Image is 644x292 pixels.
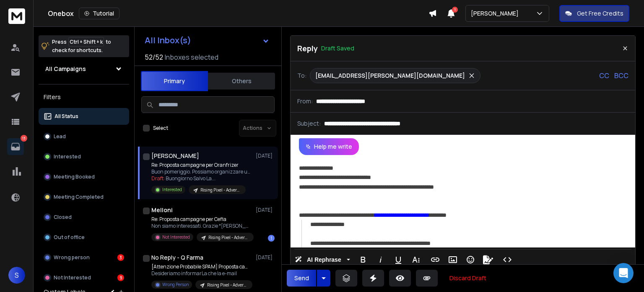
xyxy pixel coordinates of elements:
[117,274,124,281] div: 9
[68,37,104,47] span: Ctrl + Shift + k
[471,9,522,18] p: [PERSON_NAME]
[39,108,129,125] button: All Status
[8,267,25,284] button: S
[7,138,24,155] a: 13
[445,251,461,268] button: Insert Image (Ctrl+P)
[256,207,275,213] p: [DATE]
[559,5,629,22] button: Get Free Credits
[208,234,249,241] p: Rising Pixel - Advergames / Playable Ads
[39,168,129,185] button: Meeting Booked
[256,153,275,159] p: [DATE]
[145,36,191,45] h1: All Inbox(s)
[165,52,218,62] h3: Inboxes selected
[39,269,129,286] button: Not Interested9
[39,148,129,165] button: Interested
[145,52,163,62] span: 52 / 52
[297,71,306,80] p: To:
[151,175,165,182] span: Draft:
[427,251,443,268] button: Insert Link (Ctrl+K)
[48,8,428,19] div: Onebox
[151,162,252,168] p: Re: Proposta campagne per Oranfrizer
[287,270,316,287] button: Send
[54,133,66,140] p: Lead
[54,194,104,200] p: Meeting Completed
[200,187,241,193] p: Rising Pixel - Advergames / Playable Ads
[162,187,182,193] p: Interested
[39,249,129,266] button: Wrong person3
[54,274,91,281] p: Not Interested
[305,256,343,263] span: AI Rephrase
[480,251,496,268] button: Signature
[443,270,493,287] button: Discard Draft
[54,174,95,180] p: Meeting Booked
[151,253,203,262] h1: No Reply - Q Farma
[162,234,190,240] p: Not Interested
[54,214,72,221] p: Closed
[117,254,124,261] div: 3
[499,251,515,268] button: Code View
[79,8,119,19] button: Tutorial
[599,71,609,81] p: CC
[39,91,129,103] h3: Filters
[462,251,478,268] button: Emoticons
[613,263,634,283] div: Open Intercom Messenger
[373,251,389,268] button: Italic (Ctrl+I)
[39,229,129,246] button: Out of office
[21,135,27,142] p: 13
[315,71,465,80] p: [EMAIL_ADDRESS][PERSON_NAME][DOMAIN_NAME]
[153,125,168,132] label: Select
[151,168,252,175] p: Buon pomeriggio. Possiamo organizzare una
[297,97,313,105] p: From:
[166,175,216,182] span: Buongiorno Salvo La ...
[162,281,189,288] p: Wrong Person
[151,206,173,214] h1: Melloni
[54,153,81,160] p: Interested
[390,251,406,268] button: Underline (Ctrl+U)
[208,72,275,90] button: Others
[299,138,359,155] button: Help me write
[151,263,252,270] p: [Attenzione Probabile SPAM] Proposta campagne
[151,152,199,160] h1: [PERSON_NAME]
[321,44,354,53] p: Draft Saved
[151,216,252,223] p: Re: Proposta campagne per Cefla
[297,42,318,54] p: Reply
[408,251,424,268] button: More Text
[39,189,129,205] button: Meeting Completed
[138,32,276,49] button: All Inbox(s)
[141,71,208,91] button: Primary
[577,9,623,18] p: Get Free Credits
[54,254,90,261] p: Wrong person
[207,282,247,288] p: Rising Pixel - Advergames / Playable Ads
[256,254,275,261] p: [DATE]
[268,235,275,242] div: 1
[39,128,129,145] button: Lead
[45,65,86,73] h1: All Campaigns
[452,7,458,13] span: 1
[52,38,111,55] p: Press to check for shortcuts.
[54,234,85,241] p: Out of office
[151,223,252,229] p: Non siamo interessati. Grazie *[PERSON_NAME]
[151,270,252,277] p: Desideriamo informarLa che la e-mail
[293,251,352,268] button: AI Rephrase
[297,119,321,128] p: Subject:
[55,113,78,120] p: All Status
[614,71,628,81] p: BCC
[39,209,129,226] button: Closed
[39,61,129,77] button: All Campaigns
